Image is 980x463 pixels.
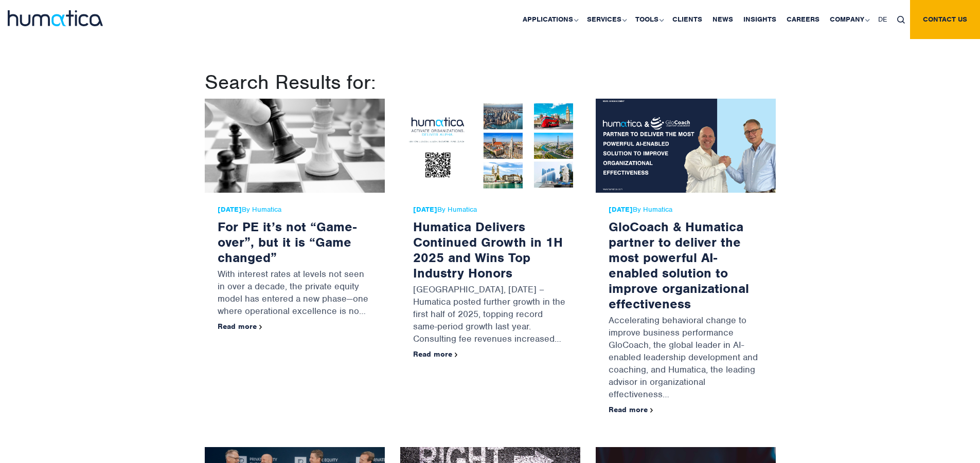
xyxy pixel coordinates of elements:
[878,15,887,24] span: DE
[609,205,633,214] strong: [DATE]
[205,70,776,95] h1: Search Results for:
[596,99,776,193] img: GloCoach & Humatica partner to deliver the most powerful AI-enabled solution to improve organizat...
[609,206,763,214] span: By Humatica
[413,205,437,214] strong: [DATE]
[218,265,372,322] p: With interest rates at levels not seen in over a decade, the private equity model has entered a n...
[413,281,567,350] p: [GEOGRAPHIC_DATA], [DATE] – Humatica posted further growth in the first half of 2025, topping rec...
[218,206,372,214] span: By Humatica
[413,349,458,359] a: Read more
[650,408,653,413] img: arrowicon
[455,353,458,357] img: arrowicon
[205,99,385,193] img: For PE it’s not “Game-over”, but it is “Game changed”
[218,218,357,266] a: For PE it’s not “Game-over”, but it is “Game changed”
[218,322,262,331] a: Read more
[413,206,567,214] span: By Humatica
[400,99,580,193] img: Humatica Delivers Continued Growth in 1H 2025 and Wins Top Industry Honors
[8,10,103,26] img: logo
[259,325,262,329] img: arrowicon
[609,405,653,414] a: Read more
[609,218,749,312] a: GloCoach & Humatica partner to deliver the most powerful AI-enabled solution to improve organizat...
[609,311,763,405] p: Accelerating behavioral change to improve business performance GloCoach, the global leader in AI-...
[218,205,242,214] strong: [DATE]
[413,218,563,281] a: Humatica Delivers Continued Growth in 1H 2025 and Wins Top Industry Honors
[897,16,905,24] img: search_icon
